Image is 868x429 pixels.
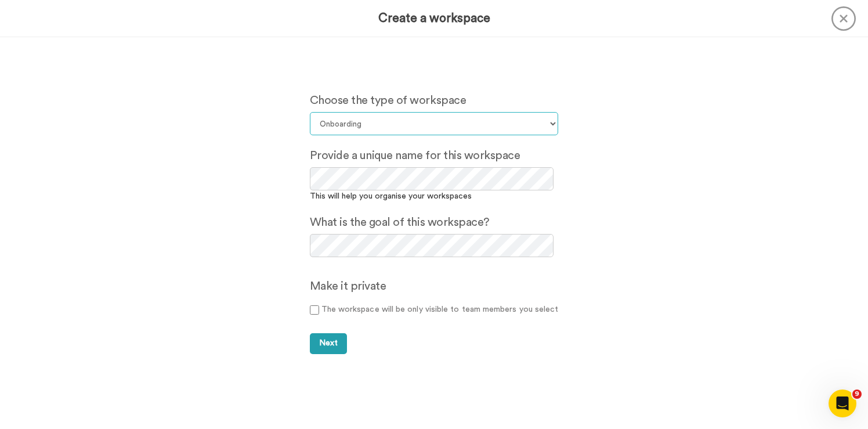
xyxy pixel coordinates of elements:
[310,277,386,295] label: Make it private
[310,333,347,354] button: Next
[310,214,490,231] label: What is the goal of this workspace?
[378,12,490,25] h3: Create a workspace
[310,305,319,315] input: The workspace will be only visible to team members you select
[852,390,862,399] span: 9
[310,147,520,164] label: Provide a unique name for this workspace
[829,390,856,417] iframe: Intercom live chat
[310,92,466,109] label: Choose the type of workspace
[319,339,338,347] span: Next
[310,304,559,316] label: The workspace will be only visible to team members you select
[310,190,559,202] div: This will help you organise your workspaces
